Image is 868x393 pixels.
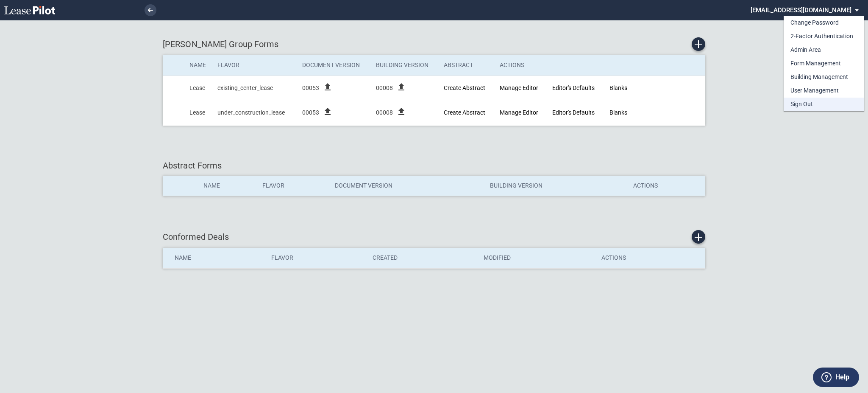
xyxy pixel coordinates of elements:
[835,372,849,383] label: Help
[790,87,839,95] div: User Management
[790,100,813,109] div: Sign Out
[790,73,848,81] div: Building Management
[790,32,853,41] div: 2-Factor Authentication
[813,368,859,387] button: Help
[790,59,841,68] div: Form Management
[790,19,839,27] div: Change Password
[790,46,821,54] div: Admin Area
